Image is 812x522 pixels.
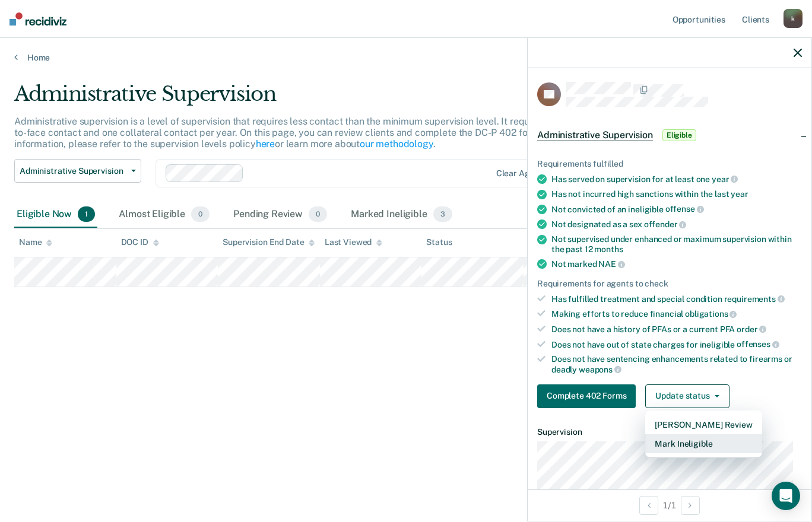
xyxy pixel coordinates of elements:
span: months [594,244,623,254]
div: Requirements fulfilled [537,159,802,169]
div: Does not have out of state charges for ineligible [551,339,802,350]
div: DOC ID [121,237,159,247]
span: offender [644,219,687,229]
div: Does not have a history of PFAs or a current PFA order [551,324,802,335]
div: Eligible Now [14,202,97,228]
div: k [784,9,803,28]
span: 0 [309,206,327,222]
div: Does not have sentencing enhancements related to firearms or deadly [551,354,802,374]
span: Administrative Supervision [20,166,126,176]
button: Previous Opportunity [639,496,658,515]
div: Not designated as a sex [551,219,802,230]
a: our methodology [360,138,433,149]
button: Complete 402 Forms [537,384,636,408]
button: Next Opportunity [681,496,700,515]
span: weapons [579,365,621,374]
div: Has fulfilled treatment and special condition [551,294,802,304]
div: Open Intercom Messenger [772,482,800,510]
div: Administrative SupervisionEligible [528,116,811,154]
span: Administrative Supervision [537,129,653,141]
span: 0 [191,206,210,222]
span: NAE [598,259,624,269]
div: Has not incurred high sanctions within the last [551,189,802,199]
a: Home [14,52,798,63]
span: Eligible [662,129,696,141]
button: Mark Ineligible [645,434,762,453]
span: year [731,189,748,199]
div: Last Viewed [325,237,382,247]
div: Administrative Supervision [14,82,623,116]
div: 1 / 1 [528,489,811,521]
button: [PERSON_NAME] Review [645,415,762,434]
button: Update status [645,384,729,408]
div: Has served on supervision for at least one [551,174,802,184]
div: Supervision End Date [223,237,315,247]
div: Requirements for agents to check [537,279,802,289]
div: Making efforts to reduce financial [551,308,802,319]
div: Almost Eligible [116,202,212,228]
a: Navigate to form link [537,384,640,408]
div: Not convicted of an ineligible [551,204,802,215]
p: Administrative supervision is a level of supervision that requires less contact than the minimum ... [14,116,623,149]
span: year [712,174,738,184]
span: requirements [724,294,785,304]
span: offenses [737,339,779,349]
span: obligations [685,309,737,319]
div: Name [19,237,52,247]
div: Not supervised under enhanced or maximum supervision within the past 12 [551,234,802,254]
div: Marked Ineligible [348,202,455,228]
span: offense [665,204,704,214]
span: 1 [78,206,95,222]
span: 3 [433,206,452,222]
div: Clear agents [496,168,547,179]
a: here [256,138,275,149]
dt: Supervision [537,427,802,437]
div: Pending Review [231,202,329,228]
div: Status [426,237,452,247]
img: Recidiviz [9,12,66,26]
div: Not marked [551,259,802,269]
